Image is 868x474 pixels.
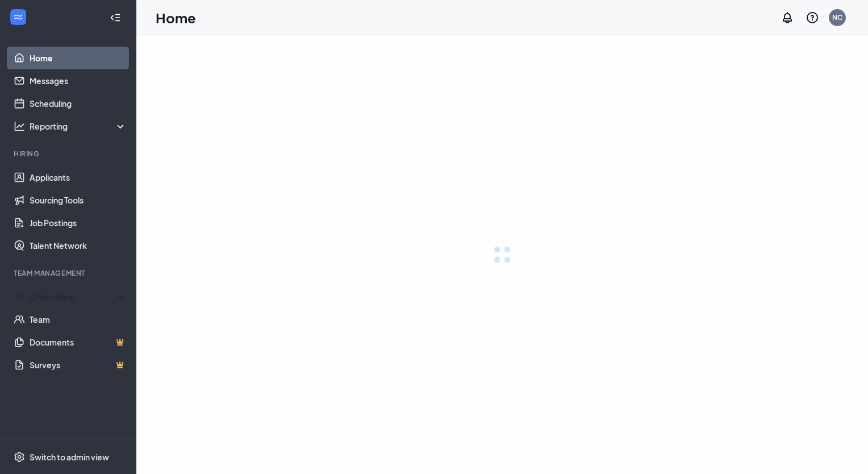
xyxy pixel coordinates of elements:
[30,308,127,331] a: Team
[12,11,24,23] svg: WorkstreamLogo
[30,234,127,257] a: Talent Network
[806,11,819,24] svg: QuestionInfo
[832,13,842,22] div: NC
[781,11,794,24] svg: Notifications
[30,166,127,189] a: Applicants
[30,211,127,234] a: Job Postings
[14,268,124,278] div: Team Management
[14,120,25,132] svg: Analysis
[14,451,25,463] svg: Settings
[110,12,121,23] svg: Collapse
[30,47,127,69] a: Home
[30,354,127,376] a: SurveysCrown
[30,92,127,115] a: Scheduling
[156,8,196,27] h1: Home
[30,451,109,463] div: Switch to admin view
[30,189,127,211] a: Sourcing Tools
[14,149,124,159] div: Hiring
[30,331,127,354] a: DocumentsCrown
[30,291,127,302] div: Onboarding
[30,120,127,132] div: Reporting
[30,69,127,92] a: Messages
[14,291,25,302] svg: UserCheck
